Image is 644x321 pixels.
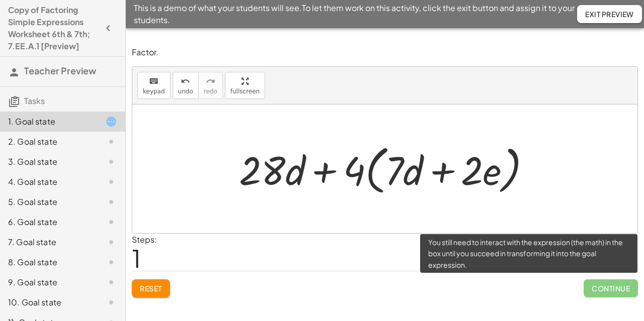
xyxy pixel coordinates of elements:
[585,10,634,19] span: Exit Preview
[8,236,89,248] div: 7. Goal state
[105,136,117,148] i: Task not started.
[8,176,89,188] div: 4. Goal state
[204,88,217,95] span: redo
[8,296,89,308] div: 10. Goal state
[8,256,89,268] div: 8. Goal state
[149,75,158,87] i: keyboard
[132,243,141,273] span: 1
[105,216,117,228] i: Task not started.
[132,279,170,297] button: Reset
[8,216,89,228] div: 6. Goal state
[132,234,157,245] label: Steps:
[8,116,89,128] div: 1. Goal state
[105,276,117,288] i: Task not started.
[181,75,190,87] i: undo
[105,196,117,208] i: Task not started.
[225,72,265,99] button: fullscreen
[24,95,45,106] span: Tasks
[105,156,117,168] i: Task not started.
[198,72,223,99] button: redoredo
[24,65,96,76] span: Teacher Preview
[577,5,642,23] button: Exit Preview
[8,156,89,168] div: 3. Goal state
[134,2,577,26] span: This is a demo of what your students will see. To let them work on this activity, click the exit ...
[143,88,165,95] span: keypad
[105,116,117,128] i: Task started.
[206,75,215,87] i: redo
[105,236,117,248] i: Task not started.
[8,196,89,208] div: 5. Goal state
[8,136,89,148] div: 2. Goal state
[132,47,638,58] p: Factor.
[105,256,117,268] i: Task not started.
[105,296,117,308] i: Task not started.
[105,176,117,188] i: Task not started.
[173,72,199,99] button: undoundo
[8,276,89,288] div: 9. Goal state
[8,4,99,52] h4: Copy of Factoring Simple Expressions Worksheet 6th & 7th; 7.EE.A.1 [Preview]
[140,284,162,293] span: Reset
[178,88,193,95] span: undo
[137,72,171,99] button: keyboardkeypad
[230,88,260,95] span: fullscreen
